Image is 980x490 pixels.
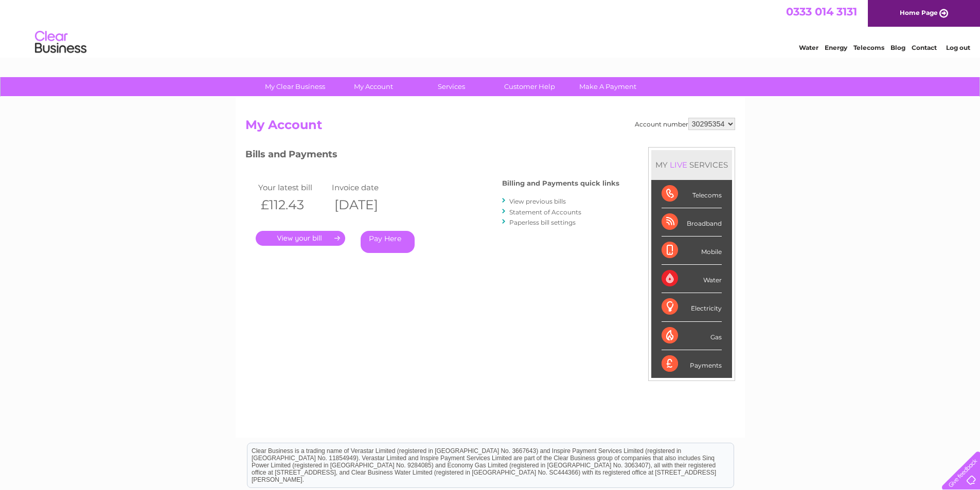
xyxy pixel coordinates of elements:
[825,44,847,51] a: Energy
[331,77,416,96] a: My Account
[662,322,722,350] div: Gas
[662,208,722,237] div: Broadband
[799,44,818,51] a: Water
[245,118,735,137] h2: My Account
[256,231,345,246] a: .
[853,44,884,51] a: Telecoms
[509,219,576,226] a: Paperless bill settings
[245,147,619,165] h3: Bills and Payments
[329,180,403,194] td: Invoice date
[662,180,722,208] div: Telecoms
[247,6,734,50] div: Clear Business is a trading name of Verastar Limited (registered in [GEOGRAPHIC_DATA] No. 3667643...
[487,77,572,96] a: Customer Help
[253,77,337,96] a: My Clear Business
[361,231,415,253] a: Pay Here
[34,27,87,58] img: logo.png
[409,77,494,96] a: Services
[256,194,330,215] th: £112.43
[329,194,403,215] th: [DATE]
[662,265,722,293] div: Water
[651,150,732,179] div: MY SERVICES
[635,118,735,130] div: Account number
[662,237,722,265] div: Mobile
[509,197,566,205] a: View previous bills
[786,5,857,18] a: 0333 014 3131
[256,180,330,194] td: Your latest bill
[565,77,650,96] a: Make A Payment
[662,293,722,321] div: Electricity
[662,350,722,378] div: Payments
[502,179,619,187] h4: Billing and Payments quick links
[946,44,970,51] a: Log out
[912,44,937,51] a: Contact
[890,44,905,51] a: Blog
[668,160,689,170] div: LIVE
[509,208,581,216] a: Statement of Accounts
